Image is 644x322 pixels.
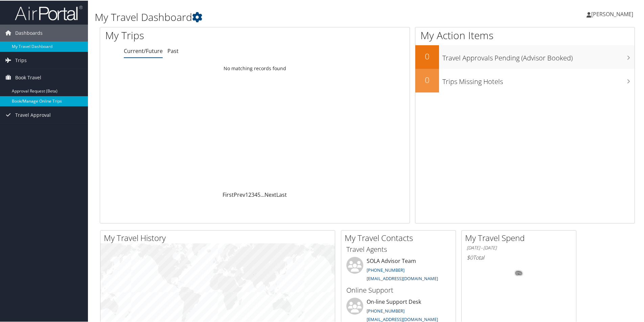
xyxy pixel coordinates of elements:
span: Trips [15,51,27,68]
a: 1 [245,190,248,198]
a: 0Trips Missing Hotels [415,68,635,92]
h1: My Trips [105,28,276,42]
span: Travel Approval [15,106,51,123]
span: $0 [467,253,473,261]
a: 5 [257,190,260,198]
a: [PHONE_NUMBER] [367,307,405,313]
a: Prev [234,190,245,198]
a: 4 [254,190,257,198]
a: 3 [251,190,254,198]
h3: Travel Approvals Pending (Advisor Booked) [442,49,635,62]
a: Last [276,190,287,198]
img: airportal-logo.png [15,4,83,20]
h2: My Travel History [104,232,335,243]
a: First [223,190,234,198]
a: 2 [248,190,251,198]
a: 0Travel Approvals Pending (Advisor Booked) [415,45,635,68]
h6: [DATE] - [DATE] [467,244,571,250]
h2: 0 [415,74,439,85]
h3: Online Support [346,285,451,294]
a: Past [167,47,179,54]
a: Current/Future [124,47,163,54]
h6: Total [467,253,571,261]
span: … [260,190,264,198]
span: Dashboards [15,24,43,41]
a: [EMAIL_ADDRESS][DOMAIN_NAME] [367,316,438,322]
td: No matching records found [100,62,410,74]
span: Book Travel [15,69,41,85]
h2: My Travel Spend [465,232,576,243]
a: [EMAIL_ADDRESS][DOMAIN_NAME] [367,275,438,281]
a: [PERSON_NAME] [586,3,640,24]
h3: Travel Agents [346,244,451,253]
span: [PERSON_NAME] [591,10,633,17]
h1: My Travel Dashboard [95,9,458,24]
li: SOLA Advisor Team [343,256,454,284]
a: [PHONE_NUMBER] [367,266,405,272]
h2: My Travel Contacts [345,232,456,243]
h3: Trips Missing Hotels [442,73,635,86]
tspan: 0% [516,271,522,275]
h1: My Action Items [415,28,635,42]
a: Next [264,190,276,198]
h2: 0 [415,50,439,61]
